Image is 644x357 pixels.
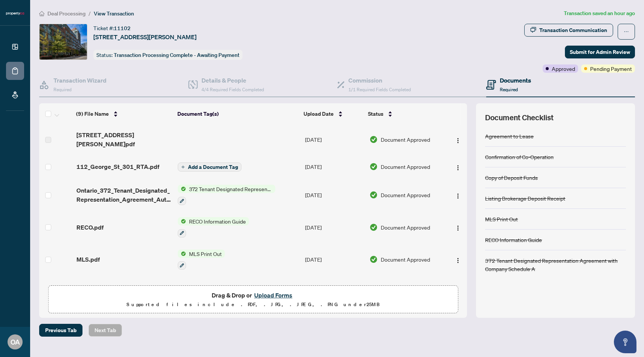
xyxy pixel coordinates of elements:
td: [DATE] [302,124,367,155]
span: MLS.pdf [76,255,100,264]
span: Document Approved [381,255,430,264]
span: Deal Processing [47,10,85,17]
span: Required [500,87,518,92]
img: Document Status [369,162,378,171]
span: Required [53,87,72,92]
button: Logo [452,189,464,201]
span: ellipsis [624,29,629,34]
span: [STREET_ADDRESS][PERSON_NAME]pdf [76,130,172,149]
th: Status [365,103,443,124]
div: Copy of Deposit Funds [485,173,538,182]
span: Transaction Processing Complete - Awaiting Payment [114,52,240,58]
div: 372 Tenant Designated Representation Agreement with Company Schedule A [485,256,626,273]
h4: Commission [348,76,411,85]
td: [DATE] [302,179,367,211]
h4: Transaction Wizard [53,76,107,85]
span: Document Approved [381,191,430,199]
img: Document Status [369,223,378,231]
span: View Transaction [94,10,134,17]
img: Logo [455,165,461,171]
div: Listing Brokerage Deposit Receipt [485,194,565,202]
span: Document Checklist [485,112,554,123]
span: 372 Tenant Designated Representation Agreement with Company Schedule A [186,185,275,193]
span: 11102 [114,25,131,32]
article: Transaction saved an hour ago [564,9,635,18]
span: Status [368,110,383,118]
span: (9) File Name [76,110,109,118]
div: Transaction Communication [539,24,607,36]
img: IMG-C12400340_1.jpg [40,24,87,60]
span: RECO.pdf [76,223,104,232]
th: (9) File Name [73,103,174,124]
button: Status Icon372 Tenant Designated Representation Agreement with Company Schedule A [178,185,275,205]
button: Add a Document Tag [178,162,241,172]
img: Status Icon [178,185,186,193]
span: Document Approved [381,135,430,144]
img: Status Icon [178,250,186,258]
span: Submit for Admin Review [570,46,630,58]
button: Open asap [614,331,636,353]
img: Logo [455,257,461,264]
button: Status IconMLS Print Out [178,250,225,270]
button: Add a Document Tag [178,162,241,172]
button: Status IconRECO Information Guide [178,217,249,237]
img: Logo [455,138,461,144]
button: Logo [452,253,464,265]
img: logo [6,11,24,16]
button: Transaction Communication [524,24,613,37]
span: Upload Date [304,110,334,118]
img: Document Status [369,191,378,199]
td: [DATE] [302,244,367,276]
span: plus [181,165,185,169]
button: Logo [452,133,464,146]
button: Logo [452,161,464,173]
img: Logo [455,225,461,231]
button: Logo [452,221,464,233]
button: Previous Tab [39,324,82,337]
span: RECO Information Guide [186,217,249,225]
td: [DATE] [302,276,367,308]
div: Agreement to Lease [485,132,534,140]
span: [STREET_ADDRESS][PERSON_NAME] [93,32,197,41]
div: Confirmation of Co-Operation [485,153,554,161]
span: Document Approved [381,162,430,171]
span: Drag & Drop orUpload FormsSupported files include .PDF, .JPG, .JPEG, .PNG under25MB [49,286,458,314]
div: Status: [93,50,243,60]
h4: Documents [500,76,531,85]
span: Drag & Drop or [212,290,295,300]
span: MLS Print Out [186,250,225,258]
span: 1/1 Required Fields Completed [348,87,411,92]
span: Pending Payment [590,64,632,73]
img: Status Icon [178,217,186,225]
button: Next Tab [89,324,122,337]
span: Previous Tab [45,324,76,336]
p: Supported files include .PDF, .JPG, .JPEG, .PNG under 25 MB [53,300,453,309]
td: [DATE] [302,211,367,244]
button: Upload Forms [252,290,295,300]
span: OA [11,337,20,347]
li: / [89,9,91,18]
td: [DATE] [302,155,367,179]
th: Document Tag(s) [174,103,301,124]
span: Document Approved [381,223,430,231]
span: Add a Document Tag [188,164,238,170]
div: MLS Print Out [485,215,518,223]
span: home [39,11,44,16]
span: Ontario_372_Tenant_Designated_Representation_Agreement_Authority_for_Lease_or_Purchase 1.pdf [76,186,172,204]
div: RECO Information Guide [485,236,542,244]
button: Submit for Admin Review [565,46,635,58]
th: Upload Date [301,103,365,124]
span: 4/4 Required Fields Completed [201,87,264,92]
img: Logo [455,193,461,199]
img: Document Status [369,135,378,144]
div: Ticket #: [93,24,131,32]
span: Approved [552,64,575,73]
h4: Details & People [201,76,264,85]
img: Document Status [369,255,378,264]
span: 112_George_St_301_RTA.pdf [76,162,159,171]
